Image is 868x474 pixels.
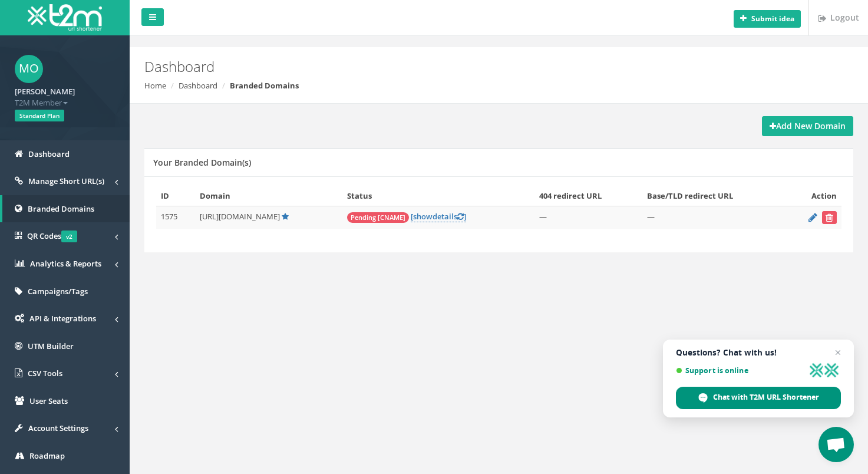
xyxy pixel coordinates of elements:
th: Base/TLD redirect URL [642,186,785,206]
span: Dashboard [28,149,70,159]
th: Action [785,186,841,206]
td: — [534,206,642,229]
span: Standard Plan [15,110,64,121]
span: Branded Domains [28,203,94,214]
button: Submit idea [734,10,801,28]
th: ID [156,186,195,206]
a: Default [282,211,289,222]
span: Chat with T2M URL Shortener [676,387,841,409]
span: Chat with T2M URL Shortener [713,392,819,403]
h2: Dashboard [144,59,732,74]
td: — [642,206,785,229]
span: QR Codes [27,231,77,241]
h5: Your Branded Domain(s) [153,158,251,167]
span: Roadmap [29,450,65,461]
a: Add New Domain [762,116,853,136]
th: 404 redirect URL [534,186,642,206]
span: Pending [CNAME] [347,212,409,223]
a: Home [144,80,166,91]
span: UTM Builder [28,341,74,351]
span: show [413,211,433,222]
span: MO [15,55,43,83]
span: v2 [61,231,77,242]
span: Manage Short URL(s) [28,176,104,186]
span: User Seats [29,396,68,406]
span: API & Integrations [29,313,96,324]
td: 1575 [156,206,195,229]
a: Open chat [819,427,854,462]
span: Support is online [676,366,804,375]
span: Questions? Chat with us! [676,348,841,357]
span: T2M Member [15,97,115,108]
a: Dashboard [179,80,217,91]
b: Submit idea [751,14,794,24]
th: Status [342,186,534,206]
span: Analytics & Reports [30,258,101,269]
strong: Branded Domains [230,80,299,91]
img: T2M [28,4,102,31]
th: Domain [195,186,342,206]
span: [URL][DOMAIN_NAME] [200,211,280,222]
span: Account Settings [28,423,88,433]
a: [showdetails] [411,211,466,222]
span: Campaigns/Tags [28,286,88,297]
strong: [PERSON_NAME] [15,86,75,97]
span: CSV Tools [28,368,62,378]
strong: Add New Domain [770,120,846,131]
a: [PERSON_NAME] T2M Member [15,83,115,108]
